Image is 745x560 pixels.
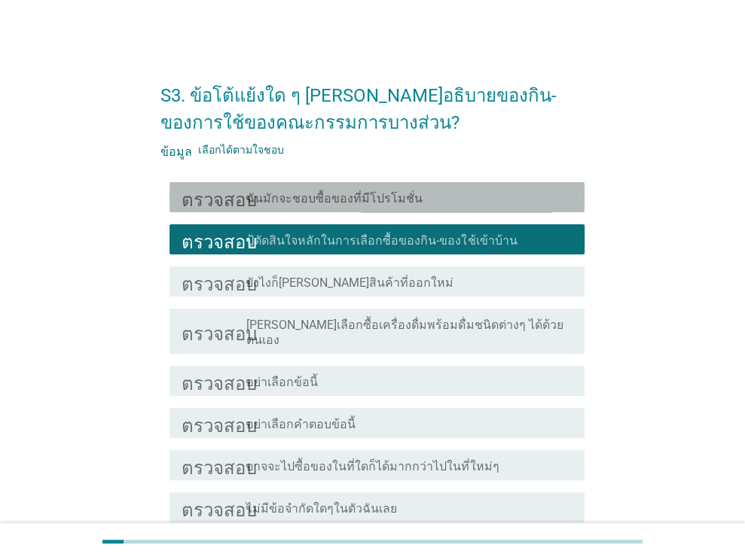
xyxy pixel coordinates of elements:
[182,414,257,432] font: ตรวจสอบ
[160,85,557,133] font: S3. ข้อโต้แย้งใด ๆ [PERSON_NAME]อธิบายของกิน-ของการใช้ของคณะกรรมการบางส่วน?
[198,144,284,156] font: เลือกได้ตามใจชอบ
[246,501,397,516] font: ไม่มีข้อจำกัดใดๆในตัวฉันเลย
[246,191,423,205] font: ฉันมักจะชอบซื้อของที่มีโปรโมชั่น
[246,417,356,431] font: อย่าเลือกคำตอบข้อนี้
[182,230,257,248] font: ตรวจสอบ
[182,498,257,516] font: ตรวจสอบ
[246,318,563,347] font: [PERSON_NAME]เลือกซื้อเครื่องดื่มพร้อมดื่มชนิดต่างๆ ได้ด้วยตนเอง
[246,275,453,290] font: ยังไงก็[PERSON_NAME]สินค้าที่ออกใหม่
[182,272,257,291] font: ตรวจสอบ
[246,459,499,473] font: อาจจะไปซื้อของในที่ใดก็ได้มากกว่าไปในที่ใหม่ๆ
[182,188,257,206] font: ตรวจสอบ
[182,456,257,474] font: ตรวจสอบ
[182,322,257,340] font: ตรวจสอบ
[246,375,318,389] font: อย่าเลือกข้อนี้
[246,233,517,248] font: ปู้ตัดสินใจหลักในการเลือกซื้อของกิน-ของใช้เข้าบ้าน
[182,372,257,390] font: ตรวจสอบ
[160,144,192,156] font: ข้อมูล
